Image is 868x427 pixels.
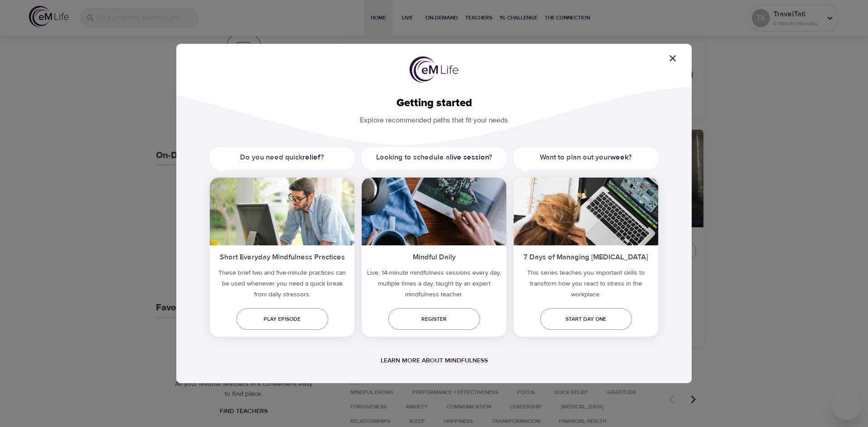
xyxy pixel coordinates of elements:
a: live session [450,153,489,162]
img: logo [410,56,458,83]
a: relief [302,153,321,162]
img: ims [210,178,354,245]
h5: These brief two and five-minute practices can be used whenever you need a quick break from daily ... [210,267,354,304]
span: Register [396,314,473,324]
h5: Do you need quick ? [210,147,354,168]
h5: 7 Days of Managing [MEDICAL_DATA] [514,245,658,267]
span: Play episode [244,314,321,324]
a: Start day one [540,308,632,330]
img: ims [514,178,658,245]
h5: Want to plan out your ? [514,147,658,168]
span: Start day one [547,314,625,324]
h5: Mindful Daily [362,245,506,267]
a: Learn more about mindfulness [381,357,488,365]
a: Register [388,308,480,330]
a: Play episode [236,308,328,330]
p: This series teaches you important skills to transform how you react to stress in the workplace. [514,267,658,304]
h5: Looking to schedule a ? [362,147,506,168]
h2: Getting started [191,97,677,110]
p: Live, 14-minute mindfulness sessions every day, multiple times a day, taught by an expert mindful... [362,267,506,304]
a: week [610,153,628,162]
h5: Short Everyday Mindfulness Practices [210,245,354,267]
p: Explore recommended paths that fit your needs [191,110,677,126]
img: ims [362,178,506,245]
